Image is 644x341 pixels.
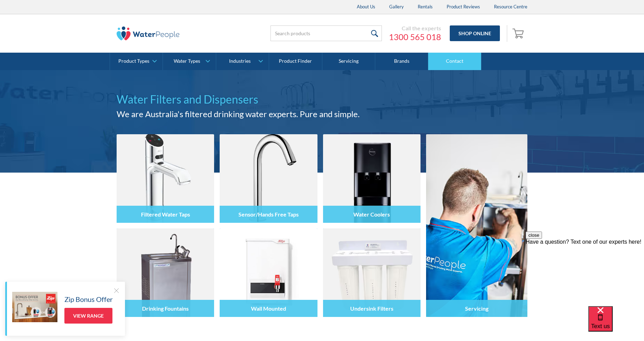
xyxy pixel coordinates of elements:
a: Shop Online [450,25,500,41]
div: Industries [229,58,251,64]
div: Water Types [174,58,200,64]
img: Water Coolers [323,134,421,223]
img: Undersink Filters [323,228,421,317]
img: Sensor/Hands Free Taps [220,134,317,223]
input: Search products [270,25,382,41]
h4: Sensor/Hands Free Taps [238,211,299,218]
img: Drinking Fountains [117,228,214,317]
a: Product Finder [269,53,322,70]
h4: Wall Mounted [251,305,286,312]
iframe: podium webchat widget bubble [588,306,644,341]
h4: Drinking Fountains [142,305,189,312]
h4: Undersink Filters [350,305,393,312]
a: Product Types [110,53,163,70]
h4: Filtered Water Taps [141,211,190,218]
div: Call the experts [389,25,441,32]
a: 1300 565 018 [389,32,441,42]
img: Wall Mounted [220,228,317,317]
a: View Range [64,308,112,324]
h4: Servicing [465,305,488,312]
a: Contact [428,53,481,70]
a: Brands [375,53,428,70]
a: Servicing [426,134,527,317]
iframe: podium webchat widget prompt [526,232,644,315]
h4: Water Coolers [353,211,390,218]
img: Zip Bonus Offer [12,292,57,322]
img: shopping cart [512,28,526,39]
a: Open empty cart [511,25,527,42]
a: Water Types [163,53,215,70]
a: Servicing [322,53,375,70]
h5: Zip Bonus Offer [64,294,113,304]
div: Product Types [118,58,149,64]
img: The Water People [117,26,179,40]
a: Industries [216,53,269,70]
img: Filtered Water Taps [117,134,214,223]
